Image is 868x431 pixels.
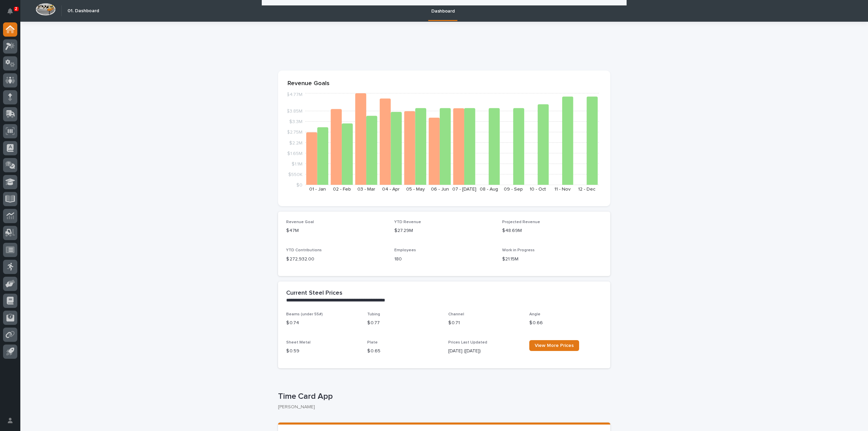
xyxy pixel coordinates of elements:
p: 180 [394,256,494,263]
span: Channel [448,312,464,316]
p: $ 0.59 [286,348,359,355]
text: 06 - Jun [431,187,449,192]
p: $ 0.71 [448,319,521,327]
p: $47M [286,227,386,234]
h2: Current Steel Prices [286,290,342,297]
p: $ 0.74 [286,319,359,327]
text: 03 - Mar [357,187,375,192]
text: 08 - Aug [480,187,498,192]
span: Sheet Metal [286,340,311,345]
img: Workspace Logo [36,3,56,16]
p: $48.69M [502,227,602,234]
h2: 01. Dashboard [67,8,99,14]
p: $21.15M [502,256,602,263]
span: YTD Contributions [286,248,322,252]
button: Notifications [3,4,17,18]
p: Revenue Goals [288,80,601,87]
tspan: $4.77M [287,92,302,97]
text: 09 - Sep [504,187,523,192]
div: Notifications2 [8,8,17,19]
tspan: $1.1M [292,161,302,166]
text: 10 - Oct [530,187,546,192]
span: Tubing [367,312,380,316]
text: 01 - Jan [309,187,326,192]
p: [DATE] ([DATE]) [448,348,521,355]
p: $ 0.77 [367,319,440,327]
span: Work in Progress [502,248,535,252]
span: Employees [394,248,416,252]
p: [PERSON_NAME] [278,404,605,410]
span: YTD Revenue [394,220,421,224]
tspan: $0 [296,183,302,188]
a: View More Prices [529,340,579,351]
text: 02 - Feb [333,187,351,192]
tspan: $3.85M [287,109,302,114]
p: 2 [15,6,17,11]
text: 04 - Apr [382,187,400,192]
p: $ 0.66 [529,319,602,327]
tspan: $2.75M [287,130,302,135]
tspan: $550K [288,172,302,177]
text: 11 - Nov [554,187,571,192]
span: Plate [367,340,378,345]
span: Revenue Goal [286,220,314,224]
tspan: $3.3M [289,119,302,124]
p: $ 0.65 [367,348,440,355]
p: Time Card App [278,392,608,401]
tspan: $1.65M [287,151,302,156]
span: Beams (under 55#) [286,312,323,316]
text: 07 - [DATE] [452,187,476,192]
tspan: $2.2M [289,140,302,145]
text: 05 - May [406,187,425,192]
span: Projected Revenue [502,220,540,224]
p: $ 272,932.00 [286,256,386,263]
span: Angle [529,312,540,316]
span: Prices Last Updated [448,340,487,345]
span: View More Prices [535,343,574,348]
text: 12 - Dec [578,187,595,192]
p: $27.29M [394,227,494,234]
